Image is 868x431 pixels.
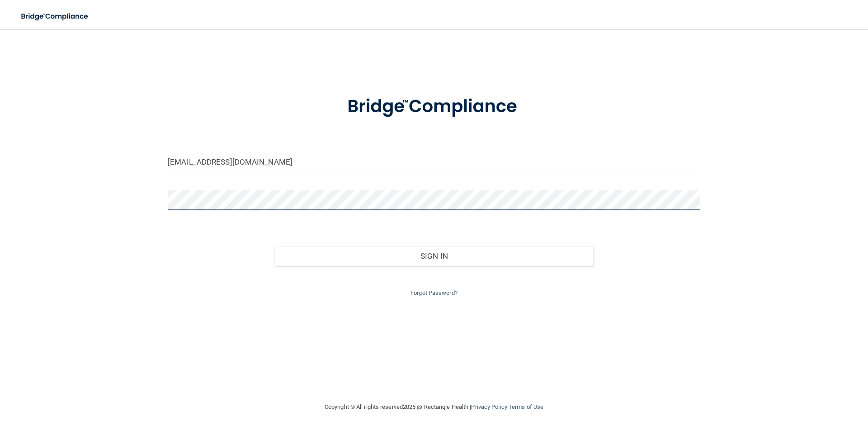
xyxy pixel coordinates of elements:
[14,7,97,26] img: bridge_compliance_login_screen.278c3ca4.svg
[274,246,594,266] button: Sign In
[410,289,458,296] a: Forgot Password?
[471,403,507,410] a: Privacy Policy
[168,152,700,172] input: Email
[329,83,539,130] img: bridge_compliance_login_screen.278c3ca4.svg
[509,403,543,410] a: Terms of Use
[269,393,599,422] div: Copyright © All rights reserved 2025 @ Rectangle Health | |
[712,367,857,403] iframe: Drift Widget Chat Controller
